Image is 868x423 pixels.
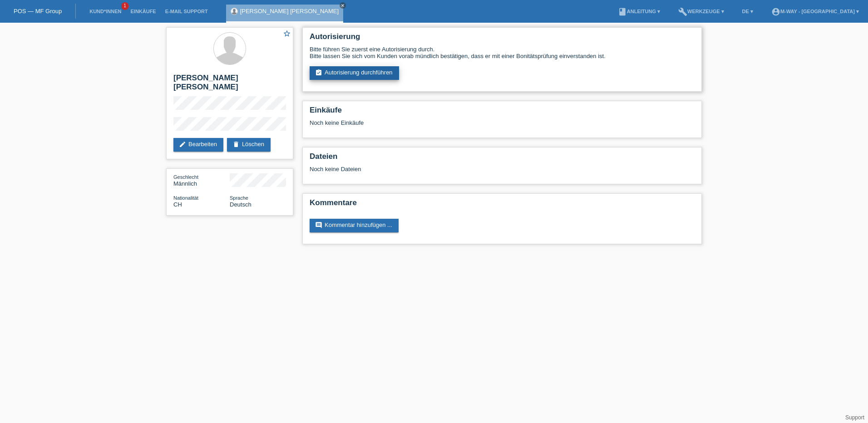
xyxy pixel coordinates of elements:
[173,174,198,180] span: Geschlecht
[173,195,198,201] span: Nationalität
[310,106,695,119] h2: Einkäufe
[227,138,271,152] a: deleteLöschen
[85,9,126,14] a: Kund*innen
[310,152,695,166] h2: Dateien
[310,219,399,232] a: commentKommentar hinzufügen ...
[173,74,286,96] h2: [PERSON_NAME] [PERSON_NAME]
[310,46,695,59] div: Bitte führen Sie zuerst eine Autorisierung durch. Bitte lassen Sie sich vom Kunden vorab mündlich...
[173,201,182,208] span: Schweiz
[315,69,322,76] i: assignment_turned_in
[845,414,864,421] a: Support
[173,173,230,187] div: Männlich
[230,201,252,208] span: Deutsch
[310,166,587,172] div: Noch keine Dateien
[283,30,291,39] a: star_border
[678,7,687,16] i: build
[618,7,627,16] i: book
[179,141,186,148] i: edit
[310,119,695,133] div: Noch keine Einkäufe
[613,9,665,14] a: bookAnleitung ▾
[230,195,248,201] span: Sprache
[340,3,345,8] i: close
[310,32,695,46] h2: Autorisierung
[738,9,758,14] a: DE ▾
[121,2,128,10] span: 1
[240,8,339,15] a: [PERSON_NAME] [PERSON_NAME]
[161,9,212,14] a: E-Mail Support
[315,221,322,229] i: comment
[126,9,160,14] a: Einkäufe
[310,198,695,212] h2: Kommentare
[232,141,240,148] i: delete
[173,138,223,152] a: editBearbeiten
[283,30,291,38] i: star_border
[771,7,780,16] i: account_circle
[340,2,346,9] a: close
[674,9,729,14] a: buildWerkzeuge ▾
[310,66,399,80] a: assignment_turned_inAutorisierung durchführen
[14,8,62,15] a: POS — MF Group
[767,9,863,14] a: account_circlem-way - [GEOGRAPHIC_DATA] ▾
